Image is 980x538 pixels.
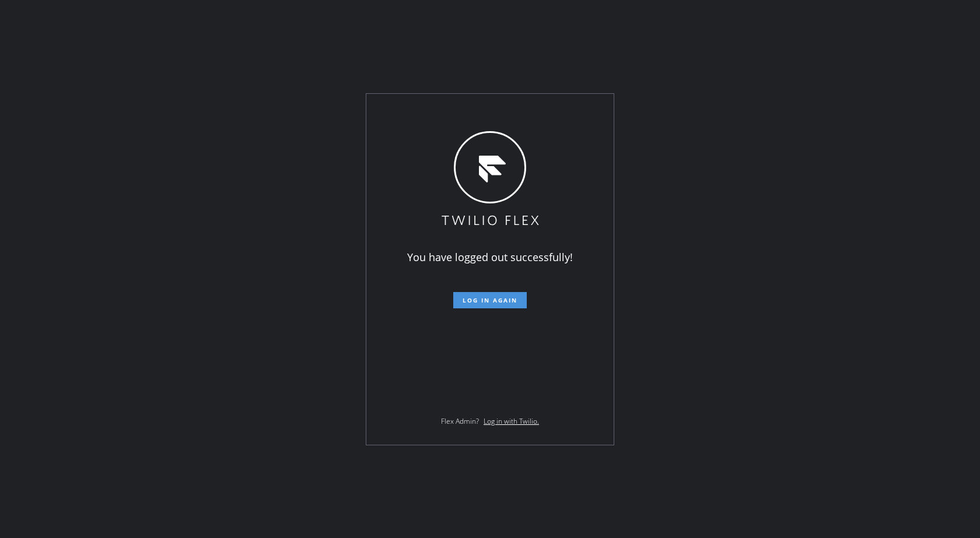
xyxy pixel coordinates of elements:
a: Log in with Twilio. [484,416,539,426]
span: Flex Admin? [441,416,479,426]
span: Log in again [463,296,517,304]
span: You have logged out successfully! [407,250,573,264]
button: Log in again [453,292,527,308]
